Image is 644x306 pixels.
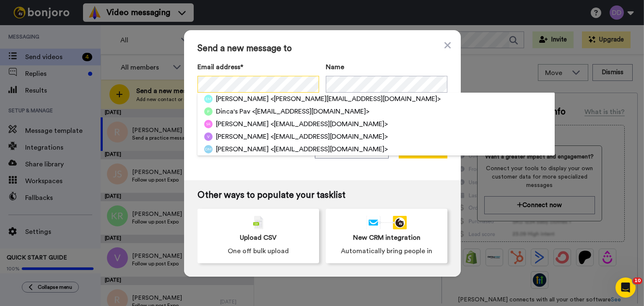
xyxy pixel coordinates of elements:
span: Upload CSV [240,233,277,243]
span: <[EMAIL_ADDRESS][DOMAIN_NAME]> [270,119,388,129]
span: [PERSON_NAME] [216,132,269,142]
span: <[PERSON_NAME][EMAIL_ADDRESS][DOMAIN_NAME]> [270,94,441,104]
img: csv-grey.png [253,216,263,229]
span: Other ways to populate your tasklist [197,190,447,200]
img: sr.png [204,120,213,128]
span: Dinca's Pav [216,106,250,117]
div: animation [366,216,407,229]
span: New CRM integration [353,233,421,243]
label: Email address* [197,62,319,72]
span: [PERSON_NAME] [216,119,269,129]
span: One off bulk upload [228,246,289,256]
img: p.png [204,107,213,116]
img: dm.png [204,145,213,153]
span: Send a new message to [197,44,447,54]
img: v.png [204,132,213,141]
span: <[EMAIL_ADDRESS][DOMAIN_NAME]> [252,106,369,117]
img: em.png [204,95,213,103]
span: Name [326,62,344,72]
span: 10 [633,277,642,284]
span: [PERSON_NAME] [216,144,269,154]
span: [PERSON_NAME] [216,94,269,104]
iframe: Intercom live chat [615,277,636,298]
span: <[EMAIL_ADDRESS][DOMAIN_NAME]> [270,132,388,142]
span: <[EMAIL_ADDRESS][DOMAIN_NAME]> [270,144,388,154]
span: Automatically bring people in [341,246,432,256]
